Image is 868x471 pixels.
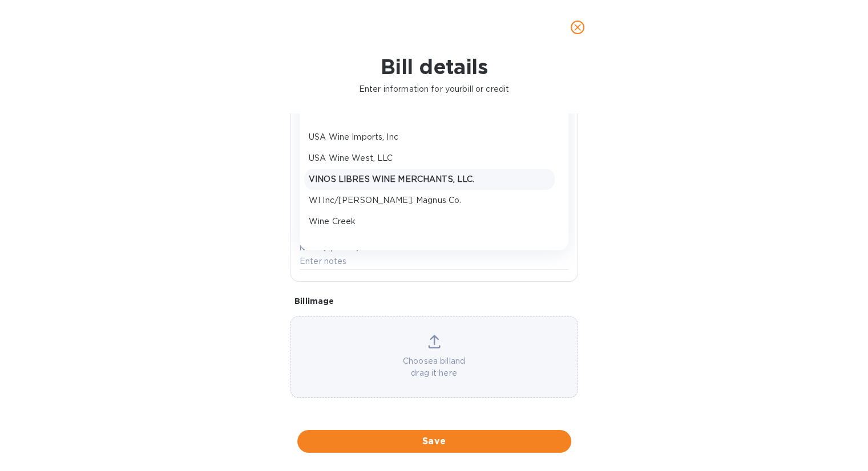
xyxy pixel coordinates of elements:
[294,295,574,307] p: Bill image
[306,435,562,448] span: Save
[309,216,550,228] p: Wine Creek
[297,430,571,453] button: Save
[309,173,550,185] p: VINOS LIBRES WINE MERCHANTS, LLC.
[290,355,578,379] p: Choose a bill and drag it here
[309,152,550,164] p: USA Wine West, LLC
[9,55,859,79] h1: Bill details
[309,131,550,143] p: USA Wine Imports, Inc
[309,194,550,206] p: WI Inc/[PERSON_NAME]. Magnus Co.
[9,83,859,95] p: Enter information for your bill or credit
[300,253,568,270] input: Enter notes
[564,14,591,41] button: close
[300,245,360,251] label: Notes (optional)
